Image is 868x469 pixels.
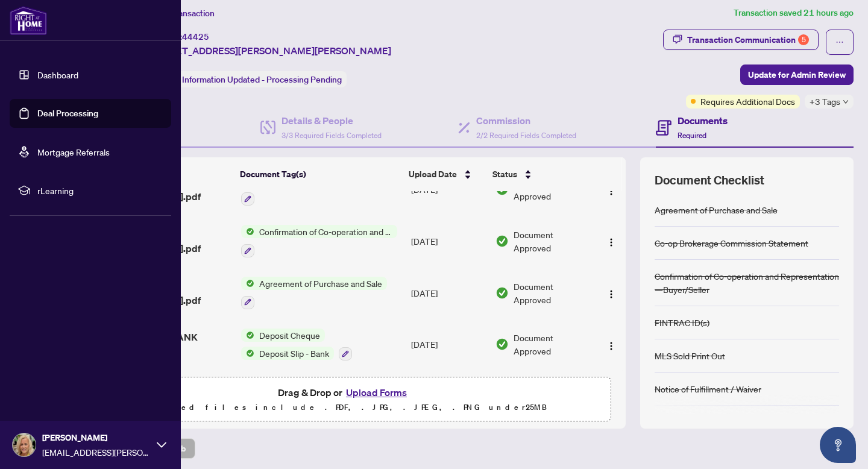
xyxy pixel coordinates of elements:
span: Drag & Drop or [278,385,410,400]
div: Transaction Communication [687,30,809,49]
h4: Details & People [281,113,382,128]
span: Document Approved [514,228,591,254]
span: [EMAIL_ADDRESS][PERSON_NAME][DOMAIN_NAME] [42,445,151,459]
img: Logo [606,341,616,351]
img: Profile Icon [13,433,36,456]
img: Logo [606,186,616,196]
button: Logo [602,231,621,251]
img: Logo [606,238,616,247]
button: Logo [602,335,621,354]
span: Document Checklist [655,172,764,189]
td: [DATE] [406,215,491,267]
img: logo [10,6,47,35]
div: Confirmation of Co-operation and Representation—Buyer/Seller [655,269,839,296]
div: FINTRAC ID(s) [655,316,709,329]
img: Logo [606,289,616,299]
img: Status Icon [241,347,254,360]
button: Update for Admin Review [740,65,854,85]
span: Document Approved [514,331,591,357]
p: Supported files include .PDF, .JPG, .JPEG, .PNG under 25 MB [85,400,603,415]
span: [STREET_ADDRESS][PERSON_NAME][PERSON_NAME] [149,43,391,58]
span: Information Updated - Processing Pending [182,74,342,85]
span: Required [678,131,706,140]
span: rLearning [37,184,163,197]
button: Status IconDeposit ChequeStatus IconDeposit Slip - Bank [241,329,352,361]
span: 44425 [182,31,209,42]
img: Status Icon [241,225,254,238]
span: 3/3 Required Fields Completed [281,131,382,140]
span: Agreement of Purchase and Sale [254,277,387,290]
span: Update for Admin Review [748,65,846,84]
span: Document Approved [514,280,591,306]
span: Drag & Drop orUpload FormsSupported files include .PDF, .JPG, .JPEG, .PNG under25MB [78,377,611,422]
button: Status IconAgreement of Purchase and Sale [241,277,387,309]
th: Document Tag(s) [235,157,404,191]
img: Document Status [495,338,509,351]
a: Mortgage Referrals [37,146,110,157]
h4: Commission [476,113,576,128]
img: Document Status [495,286,509,300]
td: [DATE] [406,319,491,371]
span: 2/2 Required Fields Completed [476,131,576,140]
img: Status Icon [241,277,254,290]
a: Dashboard [37,69,78,80]
a: Deal Processing [37,108,98,119]
span: Status [492,168,517,181]
span: ellipsis [835,38,844,46]
span: [PERSON_NAME] [42,431,151,444]
div: Co-op Brokerage Commission Statement [655,236,808,250]
th: Status [488,157,593,191]
span: +3 Tags [810,95,840,109]
th: Upload Date [404,157,488,191]
div: Notice of Fulfillment / Waiver [655,382,761,395]
button: Open asap [820,427,856,463]
div: 5 [798,34,809,45]
button: Upload Forms [342,385,410,400]
img: Status Icon [241,329,254,342]
button: Logo [602,283,621,303]
article: Transaction saved 21 hours ago [734,6,854,20]
span: Deposit Cheque [254,329,325,342]
div: Status: [149,71,347,87]
span: Confirmation of Co-operation and Representation—Buyer/Seller [254,225,397,238]
span: Upload Date [409,168,457,181]
td: [DATE] [406,267,491,319]
span: Requires Additional Docs [700,95,795,108]
h4: Documents [678,113,728,128]
span: View Transaction [150,8,215,19]
div: Agreement of Purchase and Sale [655,203,778,216]
div: MLS Sold Print Out [655,349,725,362]
img: Document Status [495,234,509,248]
button: Status IconConfirmation of Co-operation and Representation—Buyer/Seller [241,225,397,257]
span: down [843,99,849,105]
span: Deposit Slip - Bank [254,347,334,360]
button: Transaction Communication5 [663,30,819,50]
